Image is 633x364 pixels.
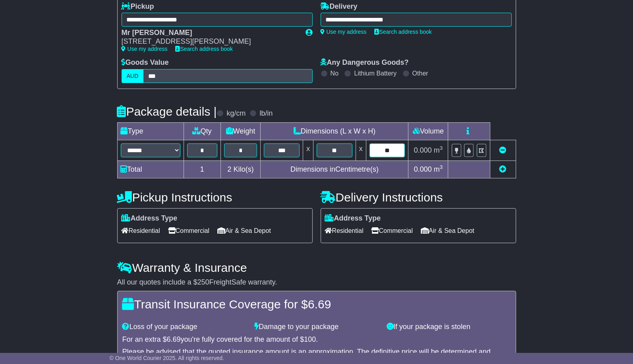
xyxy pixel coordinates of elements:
[383,323,515,331] div: If your package is stolen
[117,161,184,178] td: Total
[261,161,408,178] td: Dimensions in Centimetre(s)
[325,214,381,223] label: Address Type
[321,58,409,67] label: Any Dangerous Goods?
[122,58,169,67] label: Goods Value
[321,29,367,35] a: Use my address
[321,191,516,204] h4: Delivery Instructions
[122,214,178,223] label: Address Type
[122,335,511,344] div: For an extra $ you're fully covered for the amount of $ .
[259,109,273,118] label: lb/in
[372,225,413,237] span: Commercial
[221,161,261,178] td: Kilo(s)
[117,122,184,140] td: Type
[499,165,507,173] a: Add new item
[434,146,443,154] span: m
[217,225,271,237] span: Air & Sea Depot
[118,323,251,331] div: Loss of your package
[440,164,443,170] sup: 3
[117,191,313,204] h4: Pickup Instructions
[176,46,233,52] a: Search address book
[117,261,516,274] h4: Warranty & Insurance
[227,165,231,173] span: 2
[304,335,316,343] span: 100
[303,140,314,161] td: x
[414,146,432,154] span: 0.000
[499,146,507,154] a: Remove this item
[122,46,168,52] a: Use my address
[354,70,397,77] label: Lithium Battery
[168,225,209,237] span: Commercial
[197,278,209,286] span: 250
[261,122,408,140] td: Dimensions (L x W x H)
[184,122,221,140] td: Qty
[331,70,339,77] label: No
[250,323,383,331] div: Damage to your package
[321,2,358,11] label: Delivery
[117,278,516,287] div: All our quotes include a $ FreightSafe warranty.
[221,122,261,140] td: Weight
[308,298,331,311] span: 6.69
[110,355,225,361] span: © One World Courier 2025. All rights reserved.
[434,165,443,173] span: m
[122,37,298,46] div: [STREET_ADDRESS][PERSON_NAME]
[440,145,443,151] sup: 3
[122,69,144,83] label: AUD
[375,29,432,35] a: Search address book
[356,140,366,161] td: x
[414,165,432,173] span: 0.000
[226,109,246,118] label: kg/cm
[167,335,181,343] span: 6.69
[122,298,511,311] h4: Transit Insurance Coverage for $
[408,122,448,140] td: Volume
[122,225,160,237] span: Residential
[184,161,221,178] td: 1
[122,2,154,11] label: Pickup
[325,225,364,237] span: Residential
[412,70,428,77] label: Other
[117,105,217,118] h4: Package details |
[421,225,474,237] span: Air & Sea Depot
[122,29,298,37] div: Mr [PERSON_NAME]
